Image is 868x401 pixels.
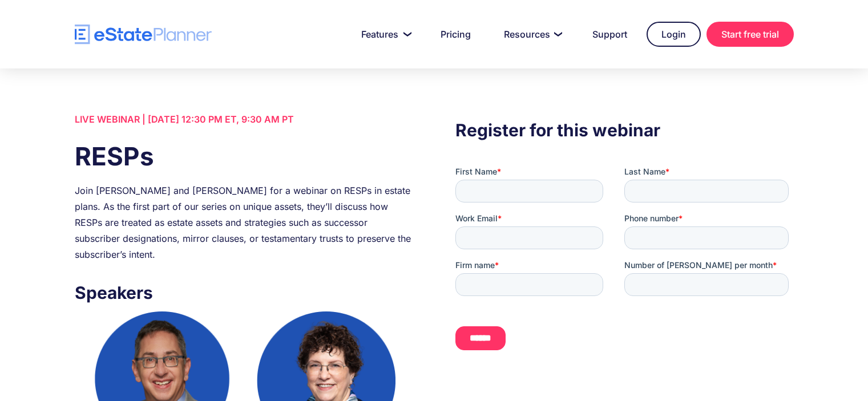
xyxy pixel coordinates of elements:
div: Join [PERSON_NAME] and [PERSON_NAME] for a webinar on RESPs in estate plans. As the first part of... [75,183,413,262]
a: Start free trial [706,22,794,47]
h3: Register for this webinar [455,117,793,143]
iframe: Form 0 [455,166,793,370]
h3: Speakers [75,280,413,306]
a: Features [348,23,421,46]
a: Resources [490,23,573,46]
a: Login [647,22,701,47]
a: Pricing [427,23,485,46]
a: home [75,25,212,44]
h1: RESPs [75,139,413,174]
a: Support [579,23,641,46]
div: LIVE WEBINAR | [DATE] 12:30 PM ET, 9:30 AM PT [75,111,413,127]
